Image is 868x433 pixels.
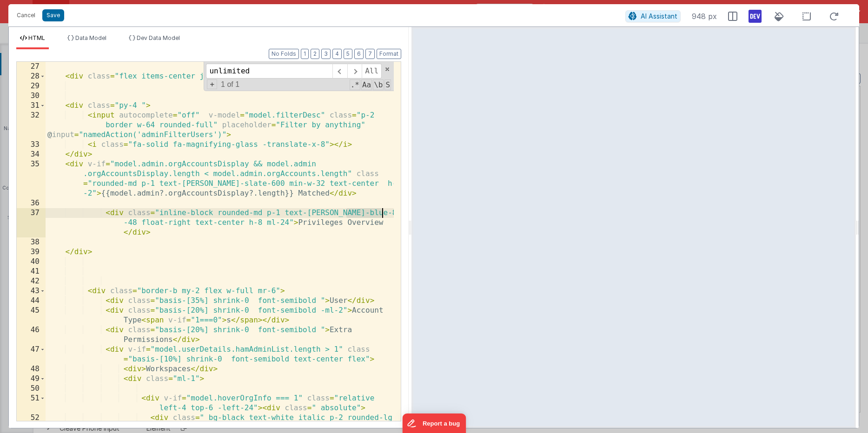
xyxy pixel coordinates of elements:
[17,159,46,198] div: 35
[17,394,46,413] div: 51
[350,79,360,90] span: RegExp Search
[17,374,46,384] div: 49
[17,208,46,237] div: 37
[17,276,46,286] div: 42
[75,34,106,41] span: Data Model
[692,11,717,22] span: 948 px
[361,79,372,90] span: CaseSensitive Search
[354,49,364,59] button: 6
[402,413,466,433] iframe: Marker.io feedback button
[17,150,46,159] div: 34
[344,49,352,59] button: 5
[217,80,243,89] span: 1 of 1
[17,306,46,325] div: 45
[17,62,46,72] div: 27
[321,49,331,59] button: 3
[17,237,46,247] div: 38
[17,364,46,374] div: 48
[311,49,319,59] button: 2
[365,49,375,59] button: 7
[17,267,46,276] div: 41
[301,49,309,59] button: 1
[17,101,46,111] div: 31
[17,72,46,81] div: 28
[625,10,681,22] button: AI Assistant
[17,286,46,296] div: 43
[362,64,382,79] span: Alt-Enter
[17,296,46,306] div: 44
[377,49,401,59] button: Format
[17,91,46,101] div: 30
[332,49,342,59] button: 4
[17,140,46,150] div: 33
[12,9,40,22] button: Cancel
[17,198,46,208] div: 36
[17,111,46,140] div: 32
[206,64,332,79] input: Search for
[207,79,217,89] span: Toggel Replace mode
[269,49,299,59] button: No Folds
[17,257,46,267] div: 40
[17,247,46,257] div: 39
[28,34,45,41] span: HTML
[17,384,46,394] div: 50
[137,34,180,41] span: Dev Data Model
[17,345,46,364] div: 47
[17,325,46,345] div: 46
[641,12,677,20] span: AI Assistant
[373,79,384,90] span: Whole Word Search
[384,79,391,90] span: Search In Selection
[17,81,46,91] div: 29
[42,9,64,21] button: Save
